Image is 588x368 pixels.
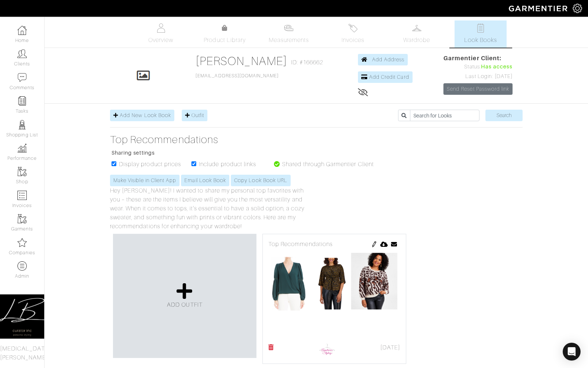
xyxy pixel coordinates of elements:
img: gear-icon-white-bd11855cb880d31180b6d7d6211b90ccbf57a29d726f0c71d8c61bd08dd39cc2.png [573,4,582,13]
div: Hey [PERSON_NAME]! I wanted to share my personal top favorites with you – these are the items I b... [110,186,311,231]
img: garmentier-logo-header-white-b43fb05a5012e4ada735d5af1a66efaba907eab6374d6393d1fbf88cb4ef424d.png [505,2,573,15]
img: wardrobe-487a4870c1b7c33e795ec22d11cfc2ed9d08956e64fb3008fe2437562e282088.svg [412,23,421,33]
img: clients-icon-6bae9207a08558b7cb47a8932f037763ab4055f8c8b6bfacd5dc20c3e0201464.png [17,49,27,58]
a: Add New Look Book [110,110,174,121]
img: garments-icon-b7da505a4dc4fd61783c78ac3ca0ef83fa9d6f193b1c9dc38574b1d14d53ca28.png [17,167,27,176]
span: ID: #166662 [291,58,323,67]
label: Display product prices [119,160,181,169]
div: Status: [443,63,513,71]
img: measurements-466bbee1fd09ba9460f595b01e5d73f9e2bff037440d3c8f018324cb6cdf7a4a.svg [284,23,293,33]
div: Top Recommendations [268,240,400,249]
p: Sharing settings [112,149,381,157]
img: reminder-icon-8004d30b9f0a5d33ae49ab947aed9ed385cf756f9e5892f1edd6e32f2345188e.png [17,96,27,106]
a: Email Look Book [181,175,229,186]
img: companies-icon-14a0f246c7e91f24465de634b560f0151b0cc5c9ce11af5fac52e6d7d6371812.png [17,238,27,247]
img: 1700001951473.png [320,343,335,358]
span: Wardrobe [403,36,430,45]
div: Last Login: [DATE] [443,72,513,81]
a: [EMAIL_ADDRESS][DOMAIN_NAME] [196,73,279,78]
a: Make Visible in Client App [110,175,180,186]
a: Overview [135,20,187,48]
a: [PERSON_NAME] [196,54,287,68]
input: Search for Looks [410,110,479,121]
span: Has access [481,63,513,71]
span: Garmentier Client: [443,54,513,63]
a: Copy Look Book URL [231,175,291,186]
span: ADD OUTFIT [167,301,203,308]
img: basicinfo-40fd8af6dae0f16599ec9e87c0ef1c0a1fdea2edbe929e3d69a839185d80c458.svg [156,23,165,33]
a: Send Reset Password link [443,83,513,95]
a: Look Books [455,20,507,48]
a: Invoices [327,20,379,48]
span: Add Credit Card [369,74,409,80]
span: Look Books [464,36,497,45]
span: Product Library [204,36,246,45]
a: ADD OUTFIT [167,282,203,309]
a: Add Address [358,54,408,65]
a: Add Credit Card [358,71,413,83]
a: Top Recommendations [110,133,381,146]
span: Outfit [191,112,204,118]
a: Measurements [263,20,315,48]
a: Wardrobe [391,20,443,48]
img: orders-icon-0abe47150d42831381b5fb84f609e132dff9fe21cb692f30cb5eec754e2cba89.png [17,191,27,200]
img: pen-cf24a1663064a2ec1b9c1bd2387e9de7a2fa800b781884d57f21acf72779bad2.png [371,241,377,247]
span: [DATE] [380,343,400,352]
label: Include product links [199,160,256,169]
img: 1699730556.png [268,249,400,342]
label: Shared through Garmentier Client [282,160,374,169]
img: comment-icon-a0a6a9ef722e966f86d9cbdc48e553b5cf19dbc54f86b18d962a5391bc8f6eb6.png [17,73,27,82]
img: orders-27d20c2124de7fd6de4e0e44c1d41de31381a507db9b33961299e4e07d508b8c.svg [348,23,358,33]
img: garments-icon-b7da505a4dc4fd61783c78ac3ca0ef83fa9d6f193b1c9dc38574b1d14d53ca28.png [17,214,27,223]
img: stylists-icon-eb353228a002819b7ec25b43dbf5f0378dd9e0616d9560372ff212230b889e62.png [17,120,27,129]
a: Outfit [182,110,207,121]
span: Add Address [372,57,405,62]
a: Product Library [199,24,251,45]
img: dashboard-icon-dbcd8f5a0b271acd01030246c82b418ddd0df26cd7fceb0bd07c9910d44c42f6.png [17,26,27,35]
img: graph-8b7af3c665d003b59727f371ae50e7771705bf0c487971e6e97d053d13c5068d.png [17,143,27,153]
img: todo-9ac3debb85659649dc8f770b8b6100bb5dab4b48dedcbae339e5042a72dfd3cc.svg [476,23,485,33]
img: custom-products-icon-6973edde1b6c6774590e2ad28d3d057f2f42decad08aa0e48061009ba2575b3a.png [17,261,27,271]
div: Open Intercom Messenger [563,343,581,361]
span: Invoices [342,36,364,45]
span: Add New Look Book [120,112,171,118]
span: Overview [148,36,173,45]
span: Measurements [269,36,309,45]
input: Search [485,110,523,121]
